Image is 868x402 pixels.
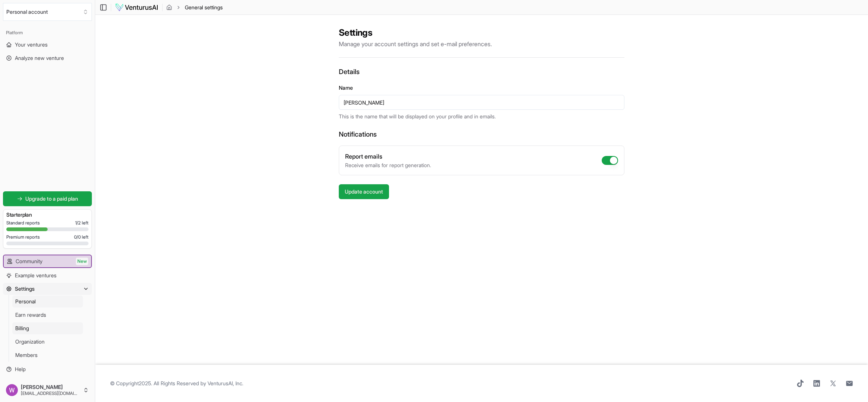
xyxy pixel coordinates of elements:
p: Manage your account settings and set e-mail preferences. [339,39,624,48]
a: Earn rewards [12,309,83,321]
span: Organization [15,338,45,345]
a: VenturusAI, Inc [208,380,242,386]
img: ACg8ocLePGJvxy16GQrnHULDJmiat0temSBl2UwSIN3Zeue--Eb6Mg=s96-c [6,384,18,396]
span: Personal [15,298,36,305]
h2: Settings [339,27,624,39]
a: Members [12,349,83,361]
img: logo [115,3,158,12]
span: Earn rewards [15,311,46,319]
button: Select an organization [3,3,92,21]
a: Example ventures [3,269,92,281]
button: Settings [3,283,92,295]
h3: Details [339,67,624,77]
span: © Copyright 2025 . All Rights Reserved by . [110,380,243,387]
a: Organization [12,336,83,348]
span: Billing [15,325,29,332]
label: Name [339,84,353,91]
span: Your ventures [15,41,48,48]
span: New [76,258,88,265]
span: 0 / 0 left [74,234,89,240]
span: [EMAIL_ADDRESS][DOMAIN_NAME] [21,390,80,396]
a: CommunityNew [4,255,91,267]
span: Community [16,258,42,265]
nav: breadcrumb [166,4,223,11]
div: Platform [3,27,92,39]
a: Upgrade to a paid plan [3,191,92,206]
p: This is the name that will be displayed on your profile and in emails. [339,113,624,120]
a: Analyze new venture [3,52,92,64]
span: Upgrade to a paid plan [25,195,78,202]
button: [PERSON_NAME][EMAIL_ADDRESS][DOMAIN_NAME] [3,381,92,399]
span: Example ventures [15,272,57,279]
a: Your ventures [3,39,92,51]
span: Premium reports [6,234,40,240]
p: Receive emails for report generation. [345,162,431,169]
span: Settings [15,285,35,293]
span: Help [15,366,26,373]
label: Report emails [345,153,382,160]
a: Help [3,363,92,375]
a: Personal [12,296,83,307]
span: Members [15,351,38,359]
span: 1 / 2 left [75,220,89,226]
span: Standard reports [6,220,40,226]
h3: Starter plan [6,211,89,218]
span: General settings [185,4,223,11]
button: Update account [339,184,389,199]
a: Billing [12,322,83,334]
h3: Notifications [339,129,624,140]
input: Your name [339,95,624,110]
span: Analyze new venture [15,54,64,62]
span: [PERSON_NAME] [21,384,80,390]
